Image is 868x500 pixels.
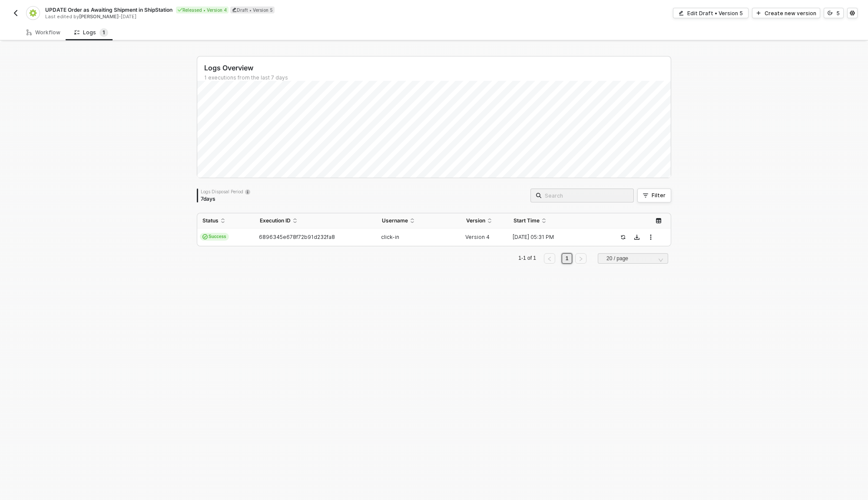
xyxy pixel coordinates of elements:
span: icon-versioning [828,10,833,16]
span: icon-table [656,218,661,223]
div: Edit Draft • Version 5 [687,10,743,17]
div: Page Size [598,253,668,267]
span: 20 / page [606,252,663,265]
div: Released • Version 4 [176,7,229,13]
div: Last edited by - [DATE] [45,13,433,20]
button: Filter [637,189,671,202]
img: integration-icon [29,9,36,17]
div: 7 days [201,195,250,202]
span: Version [466,217,485,224]
th: Execution ID [255,213,376,228]
li: Previous Page [543,253,557,264]
div: Logs Overview [204,63,671,73]
span: [PERSON_NAME] [79,13,119,20]
div: Logs Disposal Period [201,189,250,195]
a: 1 [563,254,571,263]
span: UPDATE Order as Awaiting Shipment in ShipStation [45,6,172,13]
div: [DATE] 05:31 PM [508,234,603,241]
button: Create new version [752,8,820,18]
th: Username [377,213,461,228]
div: Filter [652,192,666,199]
span: right [578,256,583,262]
span: icon-download [634,235,639,240]
div: 1 executions from the last 7 days [204,74,671,81]
span: icon-play [756,10,761,16]
li: 1-1 of 1 [517,253,537,264]
th: Status [197,213,255,228]
span: icon-success-page [620,235,626,240]
span: Execution ID [260,217,291,224]
span: 1 [103,29,105,36]
span: click-in [381,234,399,240]
input: Search [545,191,628,200]
span: Success [200,233,229,241]
th: Version [461,213,508,228]
div: 5 [836,10,840,17]
span: icon-edit [679,10,684,16]
th: Start Time [508,213,610,228]
span: Status [202,217,219,224]
span: Start Time [514,217,540,224]
button: left [544,253,555,264]
button: Edit Draft • Version 5 [673,8,749,18]
button: back [10,8,21,18]
span: left [547,256,552,262]
li: Next Page [574,253,588,264]
div: Draft • Version 5 [230,7,275,13]
img: back [12,10,19,17]
input: Page Size [603,254,663,263]
span: icon-cards [202,234,208,239]
span: Version 4 [465,234,490,240]
div: Workflow [27,29,60,36]
sup: 1 [99,28,108,37]
span: icon-edit [232,7,237,12]
span: 6896345e678f72b91d232fa8 [259,234,335,240]
span: icon-settings [850,10,855,16]
li: 1 [562,253,572,264]
div: Logs [74,28,108,37]
span: Username [382,217,408,224]
button: 5 [824,8,844,18]
div: Create new version [765,10,816,17]
button: right [575,253,586,264]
